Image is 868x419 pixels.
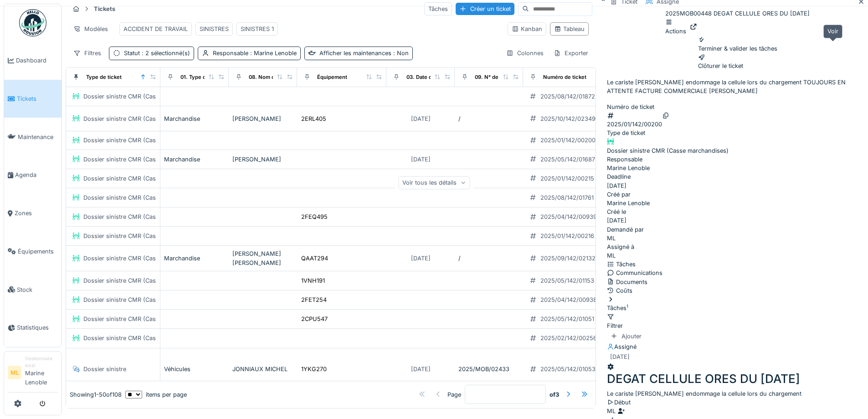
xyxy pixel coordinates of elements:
span: Zones [15,209,58,217]
div: 1YKG270 [301,365,327,373]
div: 2CPU547 [301,315,328,323]
span: Agenda [15,171,58,179]
div: ML [607,407,616,415]
div: Coûts [607,286,868,295]
div: Dossier sinistre CMR (Casse marchandises) [83,92,205,101]
div: Numéro de ticket [543,73,586,81]
div: 2025/05/142/01687 [540,155,595,164]
div: Tâches [607,260,868,269]
div: Statut [124,49,190,57]
div: Clôturer le ticket [698,53,777,70]
span: : 2 sélectionné(s) [140,50,190,57]
a: Agenda [4,156,62,194]
li: ML [8,366,21,379]
div: items per page [125,390,187,399]
div: Ajouter [607,330,645,342]
div: Communications [607,269,868,277]
div: / [458,254,519,263]
div: ML [607,234,616,243]
div: Voir tous les détails [398,176,470,189]
div: Numéro de ticket [607,103,868,111]
div: Dossier sinistre CMR (Casse marchandises) [83,276,205,285]
span: Équipements [18,247,58,256]
div: Dossier sinistre CMR (Casse marchandises) [83,136,205,145]
div: Créer un ticket [456,3,514,15]
a: ML Gestionnaire localMarine Lenoble [8,355,58,393]
div: Afficher les maintenances [319,49,409,57]
a: Stock [4,270,62,309]
div: [PERSON_NAME] [232,155,293,164]
div: [DATE] [411,155,431,164]
div: 2025/01/142/00216 [540,232,594,240]
div: 2025/08/142/01872 [540,92,595,101]
a: Statistiques [4,309,62,347]
a: Équipements [4,233,62,271]
div: Gestionnaire local [25,355,58,369]
span: : Marine Lenoble [248,50,297,57]
a: Zones [4,194,62,233]
div: Dossier sinistre CMR (Casse marchandises) [83,232,205,240]
div: Dossier sinistre CMR (Casse marchandises) [83,155,205,164]
div: Kanban [512,25,542,33]
div: 2FET254 [301,295,327,304]
div: Équipement [317,73,347,81]
div: ML [607,251,616,260]
div: [DATE] [411,114,431,123]
div: Responsable [213,49,297,57]
div: 2025/01/142/00215 [540,174,594,183]
div: Filtrer [607,312,623,330]
div: Dossier sinistre CMR (Casse marchandises) [607,146,729,155]
h3: DEGAT CELLULE ORES DU [DATE] [607,372,868,386]
span: Dashboard [16,56,58,65]
div: Colonnes [502,47,548,60]
span: Stock [17,285,58,294]
img: Badge_color-CXgf-gQk.svg [19,9,46,36]
div: 1VNH191 [301,276,325,285]
div: 2025/04/142/00939 [540,212,597,221]
div: Marchandise [164,114,225,123]
div: Le cariste [PERSON_NAME] endommage la cellule lors du chargement [607,389,868,398]
span: Maintenance [18,133,58,141]
div: Documents [607,278,868,286]
div: Deadline [607,172,868,181]
div: Dossier sinistre CMR (Casse marchandises) [83,295,205,304]
div: 2025/09/142/02132 [540,254,596,263]
div: Filtres [69,47,105,60]
div: Type de ticket [86,73,122,81]
div: Tableau [554,25,585,33]
div: 2025MOB00448 DEGAT CELLULE ORES DU [DATE] [665,9,810,36]
div: 2025/05/142/01153 [540,276,594,285]
a: Tickets [4,80,62,118]
div: Marchandise [164,155,225,164]
div: Responsable [607,155,868,164]
div: Page [447,390,461,399]
span: Tickets [17,94,58,103]
div: 2025/05/142/01053 [540,365,596,373]
div: Showing 1 - 50 of 108 [70,390,122,399]
div: JONNIAUX MICHEL [232,365,293,373]
div: 2025/08/142/01761 [540,193,594,202]
div: 2025/MOB/02433 [458,365,519,373]
div: ACCIDENT DE TRAVAIL [123,25,188,33]
div: Dossier sinistre CMR (Casse marchandises) [83,315,205,323]
div: 08. Nom du chauffeur/salarié [249,73,321,81]
div: 2025/01/142/00200 [607,120,662,129]
div: 2FEQ495 [301,212,328,221]
div: Actions [665,18,686,35]
div: Type de ticket [607,129,868,137]
div: 09. N° de dossier D'Hondt (Courtier) [475,73,565,81]
div: Tâches [424,2,452,16]
div: [DATE] [607,216,627,225]
div: QAAT294 [301,254,328,263]
div: 2025/05/142/01051 [540,315,594,323]
div: Dossier sinistre CMR (Casse marchandises) [83,212,205,221]
div: [DATE] [610,352,630,361]
div: [DATE] [411,365,431,373]
div: 2025/04/142/00938 [540,295,597,304]
div: Dossier sinistre CMR (Casse marchandises) [83,114,205,123]
div: Début [607,398,868,407]
strong: Tickets [90,5,119,13]
div: Terminer & valider les tâches [698,36,777,53]
span: : Non [391,50,409,57]
div: 2025/10/142/02349 [540,114,596,123]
